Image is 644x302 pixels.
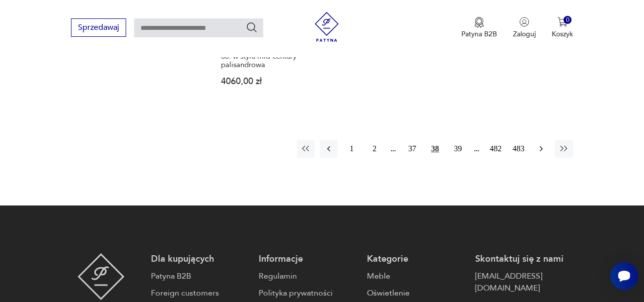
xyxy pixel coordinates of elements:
button: 38 [426,140,444,158]
a: Polityka prywatności [259,287,357,299]
a: Regulamin [259,270,357,282]
img: Patyna - sklep z meblami i dekoracjami vintage [77,253,125,300]
a: [EMAIL_ADDRESS][DOMAIN_NAME] [475,270,573,294]
a: Foreign customers [151,287,249,299]
iframe: Smartsupp widget button [610,262,638,290]
h3: Wysoka duńska komoda z lat 60. w stylu mid-century palisandrowa [221,44,324,69]
button: 483 [509,140,527,158]
p: Dla kupujących [151,253,249,265]
button: 39 [449,140,467,158]
a: Patyna B2B [151,270,249,282]
button: Sprzedawaj [71,18,126,37]
button: Zaloguj [513,17,536,39]
p: 4060,00 zł [221,77,324,86]
p: Koszyk [552,29,573,39]
button: Szukaj [246,21,258,33]
div: 0 [564,16,572,24]
button: 37 [403,140,421,158]
p: Zaloguj [513,29,536,39]
button: Patyna B2B [461,17,497,39]
a: Ikona medaluPatyna B2B [461,17,497,39]
img: Ikona koszyka [558,17,568,27]
a: Sprzedawaj [71,25,126,32]
img: Ikonka użytkownika [519,17,529,27]
p: Kategorie [367,253,465,265]
button: 1 [343,140,360,158]
p: Informacje [259,253,357,265]
button: 2 [365,140,383,158]
p: Patyna B2B [461,29,497,39]
p: Skontaktuj się z nami [475,253,573,265]
a: Meble [367,270,465,282]
a: Oświetlenie [367,287,465,299]
img: Ikona medalu [474,17,484,28]
img: Patyna - sklep z meblami i dekoracjami vintage [312,12,342,42]
button: 0Koszyk [552,17,573,39]
button: 482 [487,140,504,158]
